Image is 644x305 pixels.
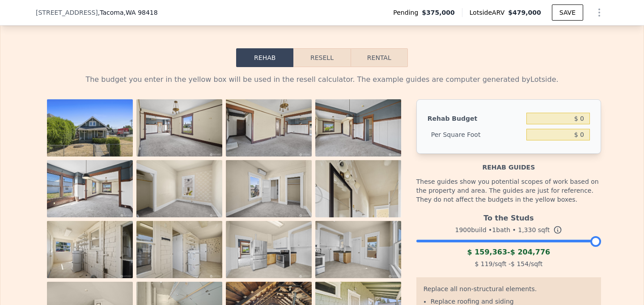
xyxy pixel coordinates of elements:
[226,99,312,157] img: Property Photo 3
[590,4,608,21] button: Show Options
[226,221,312,278] img: Property Photo 11
[428,110,523,127] div: Rehab Budget
[293,48,350,67] button: Resell
[43,74,601,85] div: The budget you enter in the yellow box will be used in the resell calculator. The example guides ...
[510,248,551,256] span: $ 204,776
[552,4,583,21] button: SAVE
[315,99,401,157] img: Property Photo 4
[428,127,523,143] div: Per Square Foot
[351,48,408,67] button: Rental
[315,221,401,278] img: Property Photo 12
[508,9,541,16] span: $479,000
[136,221,222,278] img: Property Photo 10
[416,154,601,172] div: Rehab guides
[393,8,422,17] span: Pending
[36,8,98,17] span: [STREET_ADDRESS]
[416,172,601,209] div: These guides show you potential scopes of work based on the property and area. The guides are jus...
[424,284,594,297] div: Replace all non-structural elements.
[475,260,492,267] span: $ 119
[315,160,401,289] img: Property Photo 8
[226,160,312,217] img: Property Photo 7
[422,8,455,17] span: $375,000
[136,160,222,217] img: Property Photo 6
[416,209,601,224] div: To the Studs
[518,226,536,233] span: 1,330
[136,99,222,157] img: Property Photo 2
[467,248,507,256] span: $ 159,363
[47,99,133,164] img: Property Photo 1
[124,9,158,16] span: , WA 98418
[47,160,133,217] img: Property Photo 5
[416,258,601,270] div: /sqft - /sqft
[416,224,601,236] div: 1900 build • 1 bath • sqft
[470,8,508,17] span: Lotside ARV
[236,48,293,67] button: Rehab
[47,221,133,278] img: Property Photo 9
[511,260,529,267] span: $ 154
[98,8,158,17] span: , Tacoma
[416,247,601,258] div: -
